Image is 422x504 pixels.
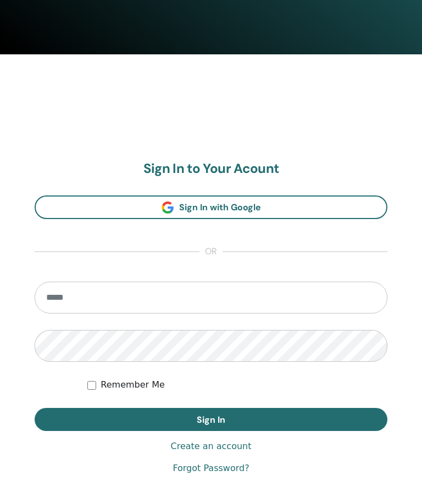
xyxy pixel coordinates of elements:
[35,196,387,220] a: Sign In with Google
[199,246,223,259] span: or
[35,161,387,177] h2: Sign In to Your Acount
[170,440,251,453] a: Create an account
[35,408,387,432] button: Sign In
[87,379,387,392] div: Keep me authenticated indefinitely or until I manually logout
[197,415,225,426] span: Sign In
[173,462,249,475] a: Forgot Password?
[101,379,165,392] label: Remember Me
[179,202,261,214] span: Sign In with Google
